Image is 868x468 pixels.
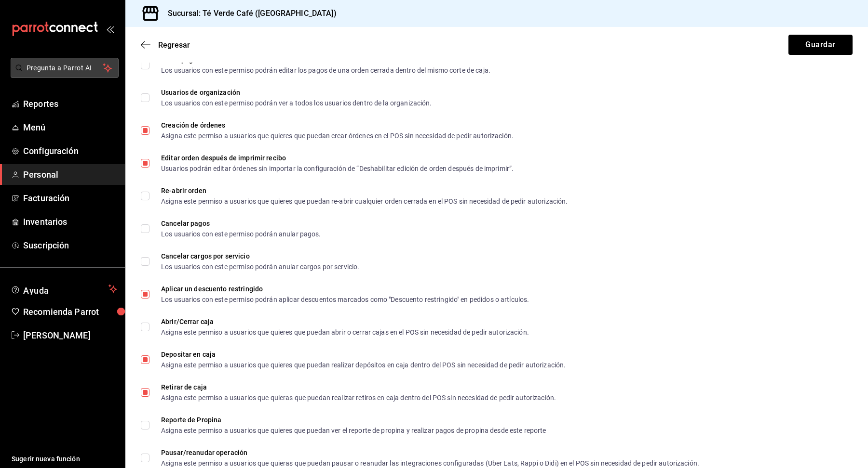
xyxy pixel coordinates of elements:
div: Aplicar un descuento restringido [161,286,529,292]
div: Los usuarios con este permiso podrán ver a todos los usuarios dentro de la organización. [161,100,432,106]
span: Configuración [23,144,117,157]
span: Reportes [23,97,117,110]
div: Asigna este permiso a usuarios que quieres que puedan ver el reporte de propina y realizar pagos ... [161,427,546,434]
div: Depositar en caja [161,351,566,358]
button: open_drawer_menu [106,25,114,33]
div: Re-abrir orden [161,187,568,194]
span: Sugerir nueva función [12,454,117,464]
div: Asigna este permiso a usuarios que quieras que puedan realizar retiros en caja dentro del POS sin... [161,394,556,401]
div: Asigna este permiso a usuarios que quieres que puedan abrir o cerrar cajas en el POS sin necesida... [161,329,529,336]
div: Los usuarios con este permiso podrán anular pagos. [161,231,321,237]
div: Pausar/reanudar operación [161,449,699,456]
div: Asigna este permiso a usuarios que quieres que puedan realizar depósitos en caja dentro del POS s... [161,362,566,368]
button: Pregunta a Parrot AI [11,58,119,78]
div: Asigna este permiso a usuarios que quieras que puedan pausar o reanudar las integraciones configu... [161,460,699,467]
span: Menú [23,121,117,134]
div: Asigna este permiso a usuarios que quieres que puedan crear órdenes en el POS sin necesidad de pe... [161,132,514,139]
span: Regresar [158,40,190,50]
div: Creación de órdenes [161,122,514,129]
div: Cancelar cargos por servicio [161,253,359,260]
div: Los usuarios con este permiso podrán aplicar descuentos marcados como "Descuento restringido" en ... [161,296,529,303]
a: Pregunta a Parrot AI [7,70,119,80]
div: Reporte de Propina [161,416,546,423]
button: Guardar [788,35,853,55]
button: Regresar [141,40,190,50]
span: [PERSON_NAME] [23,329,117,342]
span: Ayuda [23,283,105,295]
div: Usuarios de organización [161,89,432,96]
div: Los usuarios con este permiso podrán anular cargos por servicio. [161,263,359,270]
div: Abrir/Cerrar caja [161,318,529,325]
div: Editar orden después de imprimir recibo [161,155,514,161]
span: Facturación [23,192,117,205]
span: Recomienda Parrot [23,305,117,318]
div: Los usuarios con este permiso podrán editar los pagos de una orden cerrada dentro del mismo corte... [161,67,490,74]
div: Usuarios podrán editar órdenes sin importar la configuración de “Deshabilitar edición de orden de... [161,165,514,172]
span: Personal [23,168,117,181]
div: Asigna este permiso a usuarios que quieres que puedan re-abrir cualquier orden cerrada en el POS ... [161,198,568,205]
span: Suscripción [23,239,117,252]
div: Retirar de caja [161,384,556,390]
div: Editar pagos de órdenes cerradas [161,56,490,63]
span: Inventarios [23,215,117,228]
span: Pregunta a Parrot AI [27,63,103,73]
div: Cancelar pagos [161,220,321,227]
h3: Sucursal: Té Verde Café ([GEOGRAPHIC_DATA]) [160,8,337,19]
